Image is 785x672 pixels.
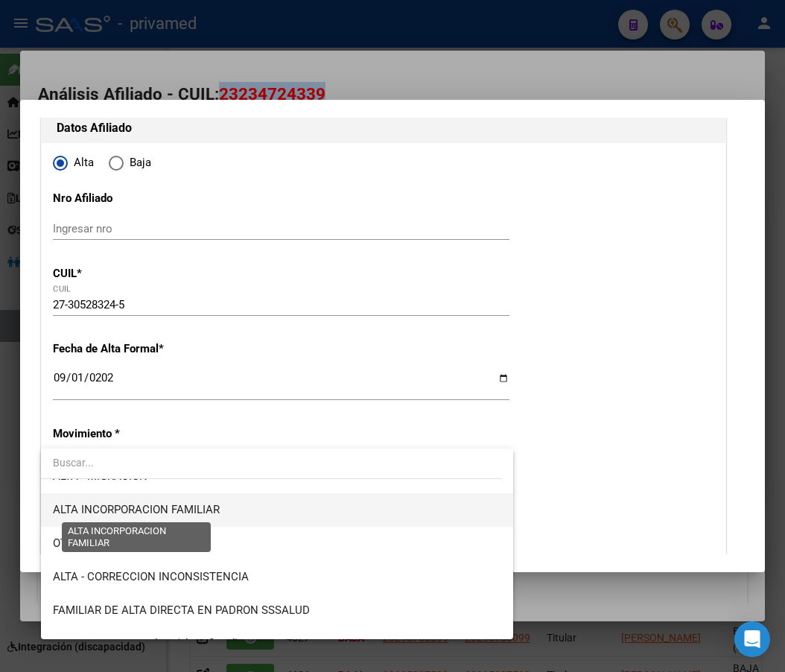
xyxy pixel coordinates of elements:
span: ALTA RG OPCION Online (clave fiscal) [53,637,239,650]
span: ALTA INCORPORACION FAMILIAR [53,503,220,516]
div: Open Intercom Messenger [734,621,770,657]
span: ALTA - CORRECCION INCONSISTENCIA [53,570,249,583]
span: OTROS [53,536,88,550]
span: FAMILIAR DE ALTA DIRECTA EN PADRON SSSALUD [53,603,310,617]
